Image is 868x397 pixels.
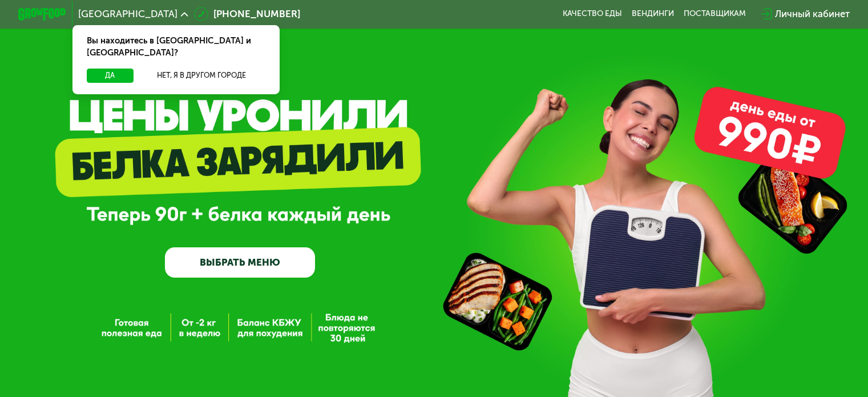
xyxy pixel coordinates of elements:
button: Да [87,69,133,83]
a: Вендинги [632,9,674,19]
a: Качество еды [563,9,622,19]
div: поставщикам [684,9,746,19]
div: Личный кабинет [775,7,850,21]
div: Вы находитесь в [GEOGRAPHIC_DATA] и [GEOGRAPHIC_DATA]? [72,25,280,69]
span: [GEOGRAPHIC_DATA] [78,9,177,19]
button: Нет, я в другом городе [138,69,265,83]
a: ВЫБРАТЬ МЕНЮ [165,247,315,278]
a: [PHONE_NUMBER] [194,7,300,21]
